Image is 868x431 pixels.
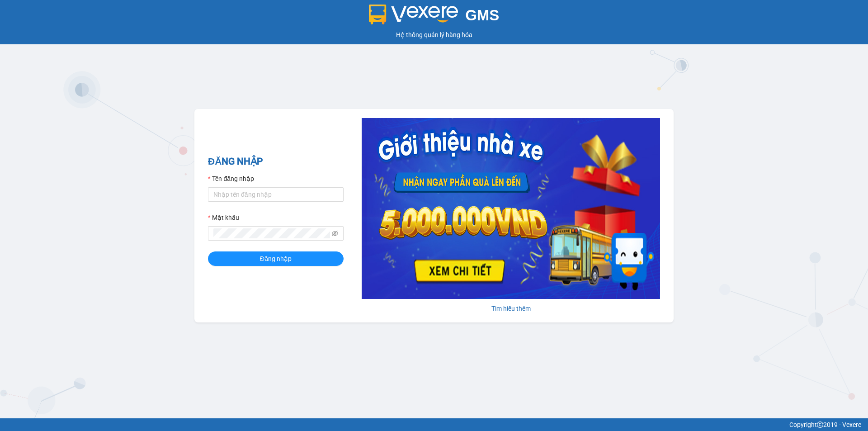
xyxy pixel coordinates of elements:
button: Đăng nhập [208,251,344,266]
input: Mật khẩu [213,228,330,238]
div: Copyright 2019 - Vexere [7,420,861,430]
label: Tên đăng nhập [208,174,254,184]
img: banner-0 [362,118,660,299]
div: Hệ thống quản lý hàng hóa [2,30,866,40]
input: Tên đăng nhập [208,187,344,202]
a: GMS [369,14,500,21]
span: eye-invisible [332,230,338,237]
h2: ĐĂNG NHẬP [208,154,344,169]
span: copyright [817,422,823,428]
label: Mật khẩu [208,213,239,223]
img: logo 2 [369,5,458,24]
span: GMS [465,7,499,24]
span: Đăng nhập [260,254,292,264]
div: Tìm hiểu thêm [362,303,660,313]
